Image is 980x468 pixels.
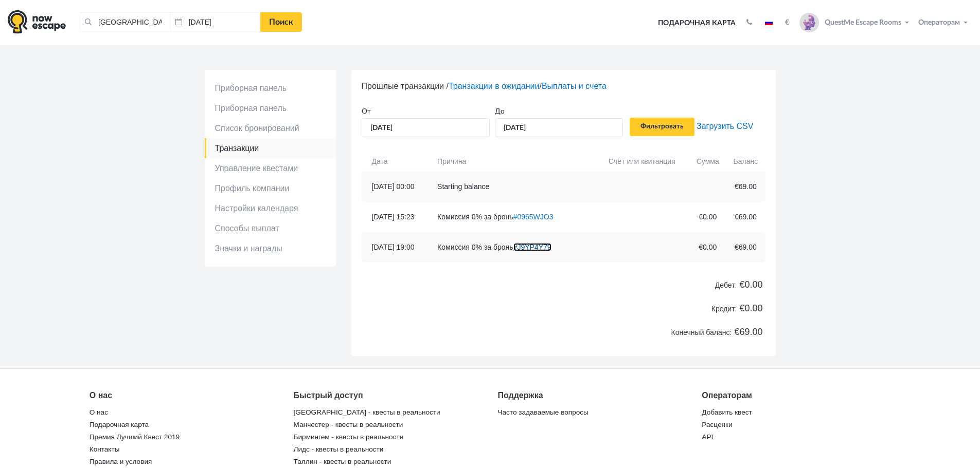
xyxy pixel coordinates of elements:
a: Приборная панель [205,98,336,118]
td: €0.00 [689,202,726,232]
button: QuestMe Escape Rooms [797,12,914,33]
div: О нас [90,389,278,402]
a: Настройки календаря [205,198,336,218]
a: Подарочная карта [654,12,739,34]
div: Поддержка [497,389,686,402]
span: Операторам [918,19,960,26]
a: Поиск [260,12,302,32]
a: Подарочная карта [90,418,149,432]
b: €69.00 [734,327,762,337]
a: #0965WJO3 [513,213,554,221]
input: Фильтровать [630,118,694,136]
button: € [780,17,794,28]
a: Профиль компании [205,178,336,198]
img: ru.jpg [765,20,773,25]
div: Быстрый доступ [294,389,483,402]
a: О нас [90,405,108,420]
td: [DATE] 19:00 [362,232,435,263]
th: Сумма [689,152,726,172]
a: Премия Лучший Квест 2019 [90,430,180,444]
b: €0.00 [739,279,762,290]
label: Кредит: [711,298,765,318]
td: Комиссия 0% за бронь [435,202,595,232]
th: Причина [435,152,595,172]
a: Манчестер - квесты в реальности [294,418,403,432]
a: Добавить квест [702,405,752,420]
a: Часто задаваемые вопросы [497,405,588,420]
a: Список бронирований [205,118,336,138]
td: [DATE] 15:23 [362,202,435,232]
a: Выплаты и счета [542,82,607,90]
a: Контакты [90,442,120,457]
a: Расценки [702,418,732,432]
a: Значки и награды [205,238,336,258]
div: Прошлые транзакции / / [351,70,776,356]
a: Управление квестами [205,158,336,178]
a: Транзакции в ожидании [449,82,539,90]
a: API [702,430,713,444]
a: Загрузить CSV [697,122,753,130]
td: €0.00 [689,232,726,263]
td: Комиссия 0% за бронь [435,232,595,263]
th: Счёт или квитанция [595,152,689,172]
td: [DATE] 00:00 [362,172,435,202]
b: €0.00 [739,303,762,313]
a: Приборная панель [205,78,336,98]
td: €69.00 [726,232,765,263]
a: Способы выплат [205,218,336,238]
label: Конечный баланс: [671,322,765,342]
td: Starting balance [435,172,595,202]
th: Дата [362,152,435,172]
input: Город или название квеста [80,12,170,32]
a: [GEOGRAPHIC_DATA] - квесты в реальности [294,405,440,420]
a: #J9YP4Y79 [513,243,551,251]
input: Дата [170,12,261,32]
a: Лидс - квесты в реальности [294,442,384,457]
img: logo [8,10,66,34]
th: Баланс [726,152,765,172]
a: Бирмингем - квесты в реальности [294,430,404,444]
button: Операторам [916,17,972,28]
strong: € [785,19,789,26]
label: Дебет: [715,275,765,294]
div: Операторам [702,389,890,402]
td: €69.00 [726,202,765,232]
span: QuestMe Escape Rooms [825,17,901,26]
td: €69.00 [726,172,765,202]
a: Транзакции [205,138,336,158]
